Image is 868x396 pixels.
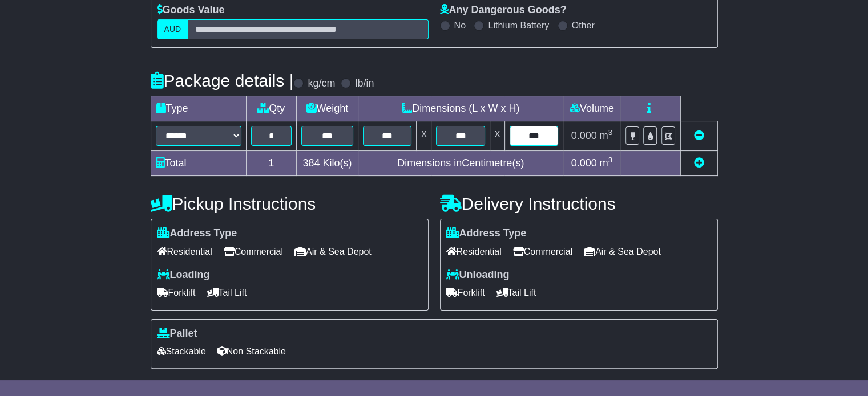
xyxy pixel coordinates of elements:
span: Commercial [513,243,572,260]
label: lb/in [355,77,374,90]
span: Air & Sea Depot [294,243,372,260]
td: Total [151,151,246,176]
td: 1 [246,151,296,176]
label: Other [572,20,595,31]
sup: 3 [608,128,613,137]
label: Address Type [446,227,527,240]
sup: 3 [608,156,613,164]
td: x [417,121,431,151]
span: Residential [446,243,502,260]
label: Any Dangerous Goods? [440,4,567,17]
td: Volume [563,96,620,121]
td: Kilo(s) [296,151,358,176]
label: Goods Value [157,4,225,17]
span: Non Stackable [217,342,286,360]
span: 0.000 [571,130,597,141]
span: Forklift [446,284,485,301]
span: Residential [157,243,212,260]
td: Dimensions in Centimetre(s) [358,151,563,176]
td: Dimensions (L x W x H) [358,96,563,121]
label: kg/cm [308,77,335,90]
a: Add new item [694,157,704,169]
td: x [490,121,504,151]
span: Tail Lift [207,284,247,301]
label: Pallet [157,328,197,340]
span: Commercial [224,243,283,260]
label: Lithium Battery [488,20,549,31]
label: Address Type [157,227,237,240]
span: Stackable [157,342,206,360]
span: Forklift [157,284,196,301]
span: 384 [302,157,320,169]
span: m [600,157,613,169]
label: No [454,20,466,31]
h4: Package details | [151,71,294,90]
label: AUD [157,19,189,39]
td: Qty [246,96,296,121]
span: Tail Lift [496,284,536,301]
label: Unloading [446,269,510,281]
span: Air & Sea Depot [584,243,661,260]
label: Loading [157,269,210,281]
span: m [600,130,613,141]
h4: Delivery Instructions [440,194,718,213]
td: Type [151,96,246,121]
td: Weight [296,96,358,121]
span: 0.000 [571,157,597,169]
a: Remove this item [694,130,704,141]
h4: Pickup Instructions [151,194,429,213]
